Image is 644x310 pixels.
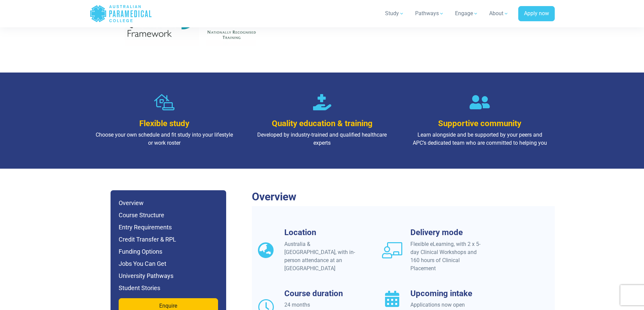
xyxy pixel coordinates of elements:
a: Study [381,4,408,23]
p: Developed by industry-trained and qualified healthcare experts [253,131,391,147]
h6: Entry Requirements [119,223,218,232]
div: Australia & [GEOGRAPHIC_DATA], with in-person attendance at an [GEOGRAPHIC_DATA] [284,240,358,273]
a: Australian Paramedical College [90,3,152,25]
h3: Delivery mode [410,228,484,237]
h6: Credit Transfer & RPL [119,235,218,244]
a: Apply now [518,6,555,22]
div: Applications now open [410,301,484,309]
h3: Flexible study [95,119,234,129]
h6: Jobs You Can Get [119,259,218,269]
h3: Supportive community [410,119,549,129]
p: Choose your own schedule and fit study into your lifestyle or work roster [95,131,234,147]
a: Pathways [411,4,448,23]
p: Learn alongside and be supported by your peers and APC’s dedicated team who are committed to help... [410,131,549,147]
h6: Overview [119,198,218,208]
h6: University Pathways [119,271,218,281]
h6: Funding Options [119,247,218,256]
h3: Location [284,228,358,237]
h3: Upcoming intake [410,289,484,299]
h3: Quality education & training [253,119,391,129]
h2: Overview [252,190,555,203]
h6: Course Structure [119,210,218,220]
a: About [485,4,513,23]
h6: Student Stories [119,283,218,293]
a: Engage [451,4,482,23]
h3: Course duration [284,289,358,299]
div: Flexible eLearning, with 2 x 5-day Clinical Workshops and 160 hours of Clinical Placement [410,240,484,273]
